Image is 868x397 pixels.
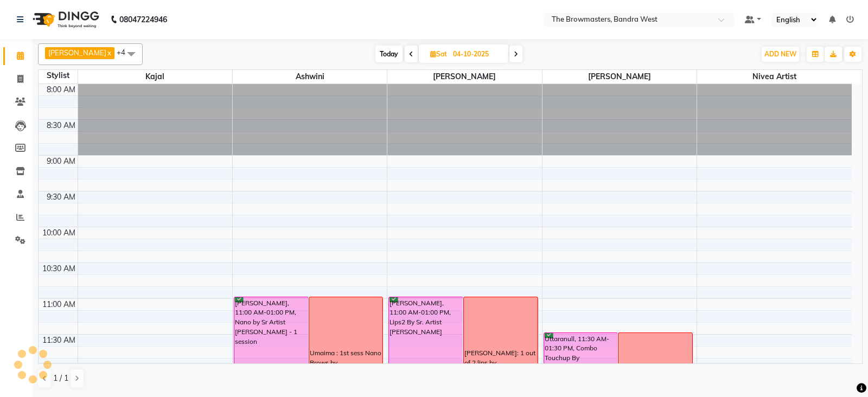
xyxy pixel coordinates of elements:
span: [PERSON_NAME] [542,70,697,84]
img: logo [28,4,102,35]
div: 10:00 AM [40,227,78,239]
div: 10:30 AM [40,263,78,274]
a: x [106,48,111,57]
b: 08047224946 [119,4,167,35]
span: [PERSON_NAME] [48,48,106,57]
span: [PERSON_NAME] [387,70,541,84]
span: Ashwini [233,70,387,84]
input: 2025-10-04 [450,46,504,62]
span: 1 / 1 [53,373,68,384]
span: Sat [427,50,450,58]
div: 8:00 AM [44,84,78,95]
div: 11:00 AM [40,299,78,310]
div: Umaima : 1st sess Nano Brows by [PERSON_NAME], paid 5k - [PERSON_NAME] [310,348,382,387]
span: Nivea Artist [697,70,852,84]
button: ADD NEW [762,47,799,62]
div: Stylist [39,70,78,81]
span: Today [375,46,403,62]
div: [PERSON_NAME]: 1 out of 2 lips by [PERSON_NAME], paid 5k - [PERSON_NAME] [464,348,537,387]
div: 11:30 AM [40,335,78,346]
div: 8:30 AM [44,120,78,131]
span: +4 [117,48,133,56]
div: 9:30 AM [44,191,78,203]
span: ADD NEW [764,50,796,58]
span: Kajal [78,70,232,84]
div: 9:00 AM [44,156,78,167]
